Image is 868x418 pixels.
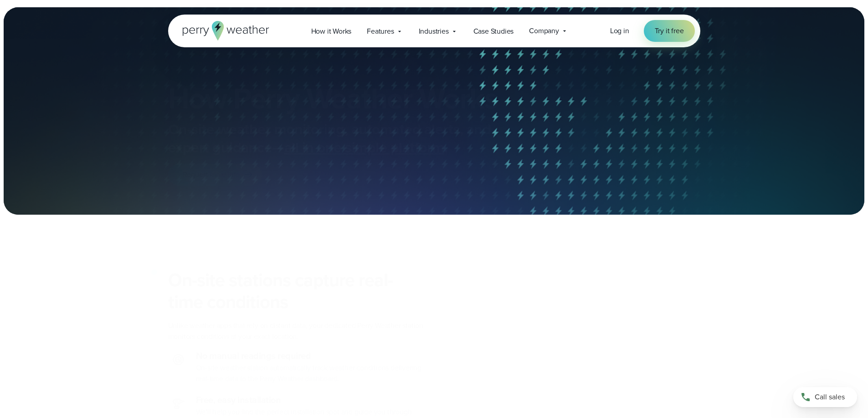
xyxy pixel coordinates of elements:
[610,25,629,36] a: Log in
[644,20,695,42] a: Try it free
[793,387,857,407] a: Call sales
[303,22,360,40] a: How it Works
[419,26,449,37] span: Industries
[367,26,394,37] span: Features
[466,22,522,40] a: Case Studies
[473,26,514,37] span: Case Studies
[815,392,845,403] span: Call sales
[655,25,684,36] span: Try it free
[529,25,559,36] span: Company
[311,26,352,37] span: How it Works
